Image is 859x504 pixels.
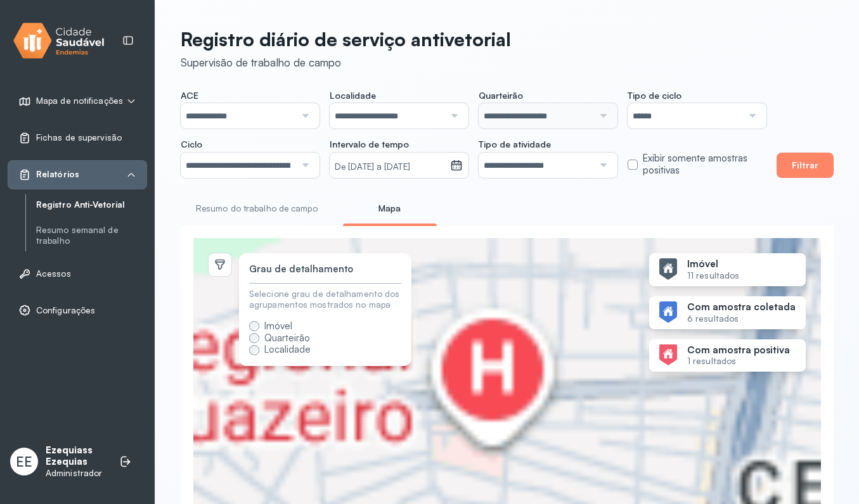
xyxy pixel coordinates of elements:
span: Configurações [36,305,95,316]
span: Imóvel [264,320,292,332]
button: Filtrar [777,153,834,178]
span: Ciclo [181,139,202,150]
img: Imagem [659,258,677,280]
a: Registro Anti-Vetorial [36,197,147,213]
span: Tipo de atividade [479,139,551,150]
p: Registro diário de serviço antivetorial [181,28,511,51]
a: Mapa [343,198,437,219]
small: 11 resultados [687,270,739,281]
a: Resumo do trabalho de campo [181,198,333,219]
a: Acessos [18,267,136,280]
strong: Com amostra coletada [687,301,796,313]
div: Selecione grau de detalhamento dos agrupamentos mostrados no mapa [249,289,401,310]
span: ACE [181,90,198,101]
span: Intervalo de tempo [330,139,409,150]
img: Imagem [659,301,677,323]
span: Fichas de supervisão [36,132,122,143]
p: Administrador [46,468,107,479]
a: Resumo semanal de trabalho [36,225,147,246]
img: Imagem [659,344,677,366]
a: Registro Anti-Vetorial [36,199,147,210]
strong: Com amostra positiva [687,344,790,356]
div: Grau de detalhamento [249,263,353,275]
small: 6 resultados [687,313,796,324]
span: Localidade [330,90,376,101]
div: Supervisão de trabalho de campo [181,56,511,69]
span: Localidade [264,343,311,355]
span: Tipo de ciclo [628,90,681,101]
span: EE [16,453,32,470]
span: Quarteirão [264,332,310,344]
span: Acessos [36,268,71,279]
img: logo.svg [13,20,105,61]
a: Fichas de supervisão [18,132,136,144]
small: 1 resultados [687,356,790,367]
small: De [DATE] a [DATE] [335,161,445,173]
span: Quarteirão [479,90,523,101]
a: Resumo semanal de trabalho [36,222,147,249]
label: Exibir somente amostras positivas [643,153,766,177]
span: Mapa de notificações [36,96,123,106]
strong: Imóvel [687,258,739,270]
p: Ezequiass Ezequias [46,444,107,469]
a: Configurações [18,304,136,317]
span: Relatórios [36,169,79,180]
